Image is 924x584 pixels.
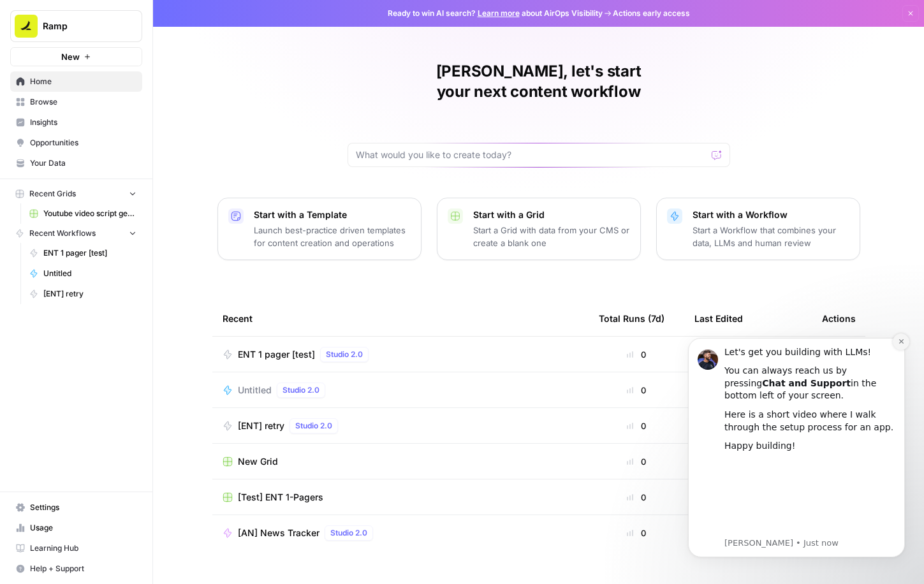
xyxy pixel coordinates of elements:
[599,348,674,361] div: 0
[30,522,136,534] span: Usage
[599,420,674,432] div: 0
[599,527,674,539] div: 0
[295,420,332,432] span: Studio 2.0
[330,527,367,539] span: Studio 2.0
[238,491,323,504] span: [Test] ENT 1-Pagers
[356,149,707,161] input: What would you like to create today?
[15,15,38,38] img: Ramp Logo
[326,349,363,360] span: Studio 2.0
[223,525,578,541] a: [AN] News TrackerStudio 2.0
[238,348,315,361] span: ENT 1 pager [test]
[55,215,226,227] p: Message from Steven, sent Just now
[693,208,849,221] p: Start with a Workflow
[238,527,319,539] span: [AN] News Tracker
[43,247,136,259] span: ENT 1 pager [test]
[388,8,603,19] span: Ready to win AI search? about AirOps Visibility
[10,497,142,518] a: Settings
[254,208,411,221] p: Start with a Template
[822,301,856,336] div: Actions
[613,8,690,19] span: Actions early access
[24,284,142,304] a: [ENT] retry
[348,61,730,102] h1: [PERSON_NAME], let's start your next content workflow
[656,198,860,260] button: Start with a WorkflowStart a Workflow that combines your data, LLMs and human review
[10,538,142,558] a: Learning Hub
[599,384,674,397] div: 0
[30,543,136,554] span: Learning Hub
[224,11,240,28] button: Dismiss notification
[473,224,630,249] p: Start a Grid with data from your CMS or create a blank one
[43,208,136,219] span: Youtube video script generator
[30,137,136,149] span: Opportunities
[30,96,136,108] span: Browse
[24,243,142,263] a: ENT 1 pager [test]
[10,153,142,173] a: Your Data
[10,518,142,538] a: Usage
[10,224,142,243] button: Recent Workflows
[30,157,136,169] span: Your Data
[43,268,136,279] span: Untitled
[238,420,284,432] span: [ENT] retry
[10,92,142,112] a: Browse
[10,558,142,579] button: Help + Support
[599,301,664,336] div: Total Runs (7d)
[223,455,578,468] a: New Grid
[10,112,142,133] a: Insights
[223,347,578,362] a: ENT 1 pager [test]Studio 2.0
[238,384,272,397] span: Untitled
[43,20,120,33] span: Ramp
[61,50,80,63] span: New
[24,203,142,224] a: Youtube video script generator
[217,198,422,260] button: Start with a TemplateLaunch best-practice driven templates for content creation and operations
[599,455,674,468] div: 0
[437,198,641,260] button: Start with a GridStart a Grid with data from your CMS or create a blank one
[30,563,136,574] span: Help + Support
[30,76,136,87] span: Home
[55,137,226,214] iframe: youtube
[694,301,743,336] div: Last Edited
[10,10,142,42] button: Workspace: Ramp
[43,288,136,300] span: [ENT] retry
[24,263,142,284] a: Untitled
[10,133,142,153] a: Opportunities
[478,8,520,18] a: Learn more
[693,224,849,249] p: Start a Workflow that combines your data, LLMs and human review
[254,224,411,249] p: Launch best-practice driven templates for content creation and operations
[599,491,674,504] div: 0
[223,301,578,336] div: Recent
[29,188,76,200] span: Recent Grids
[30,117,136,128] span: Insights
[29,228,96,239] span: Recent Workflows
[10,47,142,66] button: New
[223,383,578,398] a: UntitledStudio 2.0
[223,418,578,434] a: [ENT] retryStudio 2.0
[10,184,142,203] button: Recent Grids
[282,384,319,396] span: Studio 2.0
[10,71,142,92] a: Home
[223,491,578,504] a: [Test] ENT 1-Pagers
[30,502,136,513] span: Settings
[238,455,278,468] span: New Grid
[473,208,630,221] p: Start with a Grid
